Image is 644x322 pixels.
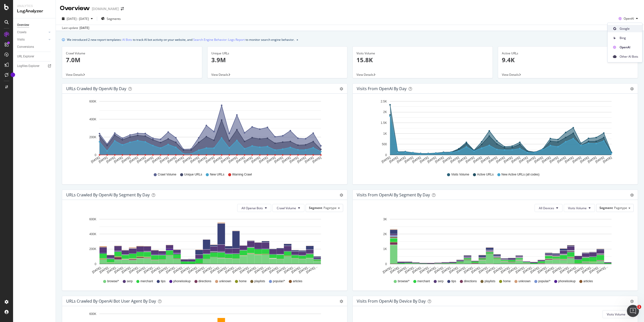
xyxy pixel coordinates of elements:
[92,6,119,11] div: [DOMAIN_NAME]
[66,73,83,77] span: View Details
[381,121,387,125] text: 1.5K
[17,8,52,14] div: LogAnalyzer
[98,156,108,164] text: [DATE]
[66,56,198,64] p: 7.0M
[184,172,202,177] span: Unique URLs
[113,156,123,164] text: [DATE]
[127,279,133,283] span: serp
[66,51,198,56] div: Crawl Volume
[488,156,498,164] text: [DATE]
[503,279,511,283] span: home
[211,56,344,64] p: 3.9M
[136,156,146,164] text: [DATE]
[501,172,539,177] span: New Active URLs (all codes)
[382,142,387,146] text: 500
[17,30,47,35] a: Crawls
[237,204,271,212] button: All Openai Bots
[66,299,156,304] div: URLs Crawled by OpenAI bot User Agent By Day
[309,206,322,210] span: Segment
[502,73,519,77] span: View Details
[480,156,490,164] text: [DATE]
[556,156,567,164] text: [DATE]
[385,262,387,266] text: 0
[107,279,119,283] span: browse/*
[228,156,238,164] text: [DATE]
[89,100,96,103] text: 600K
[496,156,506,164] text: [DATE]
[89,218,96,221] text: 600K
[295,36,299,43] button: close banner
[193,37,245,42] a: Search Engine Behavior: Logs Report
[258,156,268,164] text: [DATE]
[620,45,638,50] span: OpenAI
[99,15,123,23] button: Segments
[182,156,192,164] text: [DATE]
[198,279,211,283] span: directions
[457,156,467,164] text: [DATE]
[17,22,52,28] a: Overview
[404,156,414,164] text: [DATE]
[564,156,574,164] text: [DATE]
[617,15,640,23] button: OpenAI
[538,279,550,283] span: popular/*
[67,37,295,42] div: We introduced 2 new report templates: to track AI bot activity on your website, and to monitor se...
[220,156,230,164] text: [DATE]
[340,87,343,91] div: gear
[518,279,531,283] span: unknown
[272,204,304,212] button: Crawl Volume
[534,156,544,164] text: [DATE]
[121,156,131,164] text: [DATE]
[511,156,521,164] text: [DATE]
[60,4,90,13] div: Overview
[620,36,638,40] span: Bing
[205,156,215,164] text: [DATE]
[273,279,285,283] span: popular/*
[62,26,89,30] div: Last update
[121,7,124,11] div: arrow-right-arrow-left
[427,156,437,164] text: [DATE]
[66,216,343,274] svg: A chart.
[89,247,96,251] text: 200K
[174,156,184,164] text: [DATE]
[630,193,634,197] div: gear
[630,300,634,303] div: gear
[213,156,223,164] text: [DATE]
[211,73,228,77] span: View Details
[607,312,625,316] span: Visits Volume
[210,172,224,177] span: New URLs
[340,300,343,303] div: gear
[602,156,612,164] text: [DATE]
[595,156,605,164] text: [DATE]
[281,156,291,164] text: [DATE]
[451,172,469,177] span: Visits Volume
[254,279,265,283] span: playlists
[434,156,445,164] text: [DATE]
[442,156,452,164] text: [DATE]
[383,247,387,251] text: 1K
[266,156,276,164] text: [DATE]
[159,156,169,164] text: [DATE]
[381,156,391,164] text: [DATE]
[620,26,638,31] span: Google
[572,156,582,164] text: [DATE]
[17,4,52,8] div: Analytics
[17,54,52,59] a: URL Explorer
[17,22,29,28] div: Overview
[297,156,307,164] text: [DATE]
[502,51,634,56] div: Active URLs
[158,172,176,177] span: Crawl Volume
[518,156,529,164] text: [DATE]
[107,17,121,21] span: Segments
[539,206,554,210] span: All Devices
[17,63,39,69] div: Logfiles Explorer
[630,87,634,91] div: gear
[583,279,593,283] span: articles
[219,279,231,283] span: unknown
[473,156,483,164] text: [DATE]
[535,204,562,212] button: All Devices
[465,156,475,164] text: [DATE]
[503,156,513,164] text: [DATE]
[89,232,96,236] text: 400K
[190,156,200,164] text: [DATE]
[357,98,634,168] svg: A chart.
